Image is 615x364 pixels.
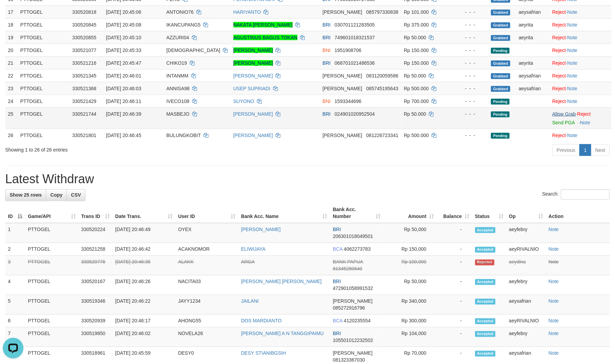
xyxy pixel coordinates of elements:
div: - - - [456,111,486,117]
span: Rp 375.000 [404,22,429,28]
a: Reject [552,73,566,79]
span: BCA [333,318,343,324]
a: SUYONO [233,98,254,104]
td: Rp 50,000 [384,275,437,295]
td: · [550,82,612,95]
td: aeydina [506,256,546,275]
td: PTTOGEL [25,256,79,275]
td: 330519850 [79,327,113,347]
span: Grabbed [491,22,510,28]
a: Note [567,73,578,79]
a: Reject [552,60,566,66]
td: 330521258 [79,243,113,256]
a: USEP SUPRIADI [233,86,271,91]
th: Op: activate to sort column ascending [506,204,546,223]
span: Accepted [475,247,496,253]
a: [PERSON_NAME] [233,111,273,117]
td: 23 [5,82,18,95]
span: Grabbed [491,86,510,92]
a: NAKATA [PERSON_NAME] [233,22,293,28]
td: 20 [5,44,18,56]
td: PTTOGEL [25,223,79,243]
span: [DATE] 20:45:08 [106,22,141,28]
span: IKANCUPANG5 [166,22,200,28]
th: Action [546,204,610,223]
span: 330520855 [72,35,96,40]
span: BULUNGKOBIT [166,133,201,138]
td: 24 [5,95,18,107]
span: [PERSON_NAME] [333,299,373,304]
a: Note [567,98,578,104]
span: Pending [491,99,510,105]
span: Grabbed [491,61,510,66]
a: ARGA [241,259,255,265]
td: aeyrita [516,31,550,44]
a: CSV [66,189,85,201]
span: Rp 500.000 [404,133,429,138]
span: 330520818 [72,9,96,15]
span: Grabbed [491,73,510,79]
span: Copy 472901058991532 to clipboard [333,286,373,291]
span: 330521801 [72,133,96,138]
span: Copy 085745195643 to clipboard [366,86,398,91]
span: 330521368 [72,86,96,91]
a: Reject [552,86,566,91]
a: [PERSON_NAME] A N TANGGIPAIMU [241,331,324,336]
span: [DATE] 20:46:11 [106,98,141,104]
span: Copy 4062273783 to clipboard [344,247,371,252]
span: Copy 024901020952504 to clipboard [335,111,375,117]
span: Accepted [475,227,496,233]
span: [DATE] 20:46:45 [106,133,141,138]
td: aeysafrian [516,69,550,82]
span: Pending [491,48,510,54]
td: - [437,295,472,315]
td: aeyfebry [506,275,546,295]
span: IVECO108 [166,98,189,104]
td: 21 [5,56,18,69]
a: Next [591,144,610,156]
a: Reject [552,48,566,53]
span: Grabbed [491,10,510,15]
span: Copy 083120059586 to clipboard [366,73,398,79]
div: - - - [456,132,486,139]
td: PTTOGEL [18,107,70,129]
div: - - - [456,60,486,66]
td: JAYY1234 [175,295,238,315]
a: Reject [577,111,591,117]
button: Open LiveChat chat widget [3,3,23,23]
a: Reject [552,133,566,138]
td: [DATE] 20:46:35 [113,256,176,275]
span: Copy 030701121283505 to clipboard [335,22,375,28]
span: BRI [333,331,341,336]
td: [DATE] 20:46:02 [113,327,176,347]
td: - [437,243,472,256]
span: [DATE] 20:45:06 [106,9,141,15]
td: 330519346 [79,295,113,315]
td: aeyRIVALNIO [506,315,546,327]
a: Note [567,60,578,66]
span: Copy 085797330838 to clipboard [366,9,398,15]
span: Rp 101.000 [404,9,429,15]
span: Copy 085272916796 to clipboard [333,305,365,311]
th: Game/API: activate to sort column ascending [25,204,79,223]
a: Note [567,35,578,40]
td: PTTOGEL [18,82,70,95]
a: DESY STIANIBGSIH [241,351,286,356]
span: 330520845 [72,22,96,28]
span: ANNISA98 [166,86,190,91]
span: Rp 700.000 [404,98,429,104]
td: NACITA03 [175,275,238,295]
td: aeyfebry [506,223,546,243]
span: INTANMM [166,73,188,79]
span: Copy 1593344696 to clipboard [335,98,362,104]
div: - - - [456,21,486,28]
span: Copy 4120235554 to clipboard [344,318,371,324]
th: User ID: activate to sort column ascending [175,204,238,223]
span: BRI [333,227,341,232]
td: PTTOGEL [25,243,79,256]
a: [PERSON_NAME] [233,133,273,138]
th: Bank Acc. Number: activate to sort column ascending [330,204,384,223]
td: 330520939 [79,315,113,327]
a: Previous [552,144,580,156]
td: 4 [5,275,25,295]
